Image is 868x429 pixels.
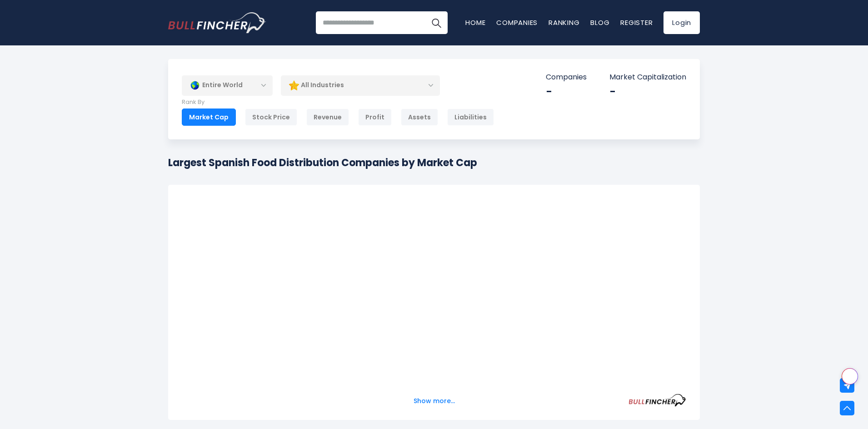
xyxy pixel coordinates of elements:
[663,11,700,34] a: Login
[281,75,440,96] div: All Industries
[590,18,609,27] a: Blog
[358,108,392,126] div: Profit
[168,12,266,33] a: Go to homepage
[408,394,460,409] button: Show more...
[609,84,686,99] div: -
[546,73,587,82] p: Companies
[182,108,236,126] div: Market Cap
[168,12,266,33] img: Bullfincher logo
[168,155,477,170] h1: Largest Spanish Food Distribution Companies by Market Cap
[182,75,273,96] div: Entire World
[182,99,494,106] p: Rank By
[425,11,448,34] button: Search
[609,73,686,82] p: Market Capitalization
[306,108,349,126] div: Revenue
[245,108,297,126] div: Stock Price
[546,84,587,99] div: -
[620,18,653,27] a: Register
[401,108,438,126] div: Assets
[549,18,579,27] a: Ranking
[496,18,538,27] a: Companies
[465,18,485,27] a: Home
[447,108,494,126] div: Liabilities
